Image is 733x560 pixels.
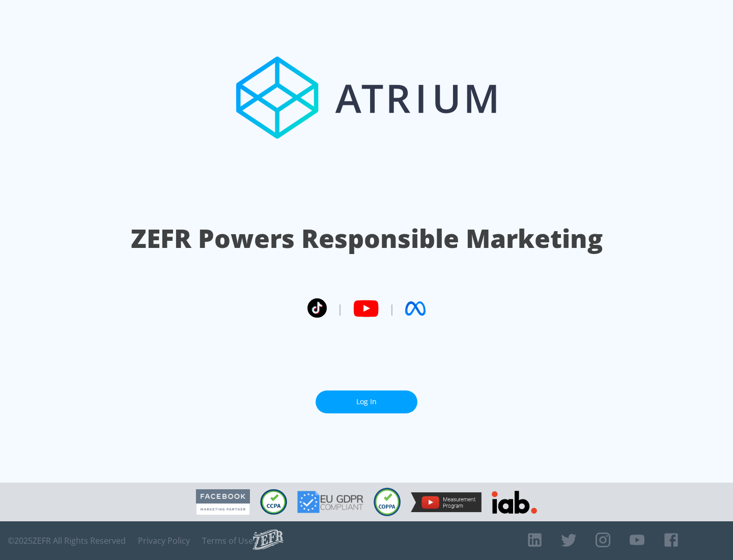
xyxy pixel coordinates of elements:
img: CCPA Compliant [260,489,287,515]
span: | [337,301,343,316]
img: Facebook Marketing Partner [196,489,250,515]
img: GDPR Compliant [297,491,363,513]
h1: ZEFR Powers Responsible Marketing [131,221,603,256]
a: Terms of Use [202,536,253,546]
span: © 2025 ZEFR All Rights Reserved [8,536,126,546]
img: IAB [492,491,537,514]
img: COPPA Compliant [374,488,401,516]
a: Log In [316,390,417,413]
a: Privacy Policy [138,536,190,546]
span: | [389,301,395,316]
img: YouTube Measurement Program [411,492,482,512]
